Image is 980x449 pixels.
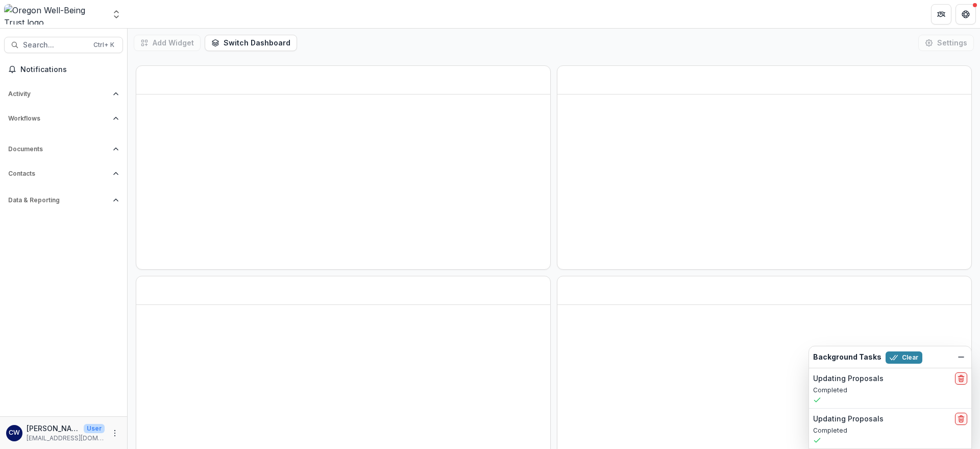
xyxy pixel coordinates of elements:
button: Open Contacts [4,166,123,182]
h2: Updating Proposals [813,415,884,423]
button: Settings [918,35,974,51]
p: [EMAIL_ADDRESS][DOMAIN_NAME] [27,434,105,443]
button: Notifications [4,61,123,78]
button: Open Workflows [4,110,123,127]
p: Completed [813,426,967,435]
button: Add Widget [134,35,201,51]
p: [PERSON_NAME] [27,423,80,434]
h2: Background Tasks [813,353,881,362]
span: Workflows [8,115,109,122]
button: Clear [886,351,922,364]
div: Cat Willett [9,430,20,436]
p: User [84,424,105,433]
button: Open entity switcher [109,4,124,25]
button: Open Documents [4,141,123,157]
h2: Updating Proposals [813,374,884,383]
button: Open Data & Reporting [4,192,123,208]
span: Search... [23,41,87,50]
span: Contacts [8,170,109,177]
button: Switch Dashboard [205,35,297,51]
span: Data & Reporting [8,197,109,204]
button: delete [955,413,967,425]
button: Open Activity [4,86,123,102]
button: More [109,427,121,439]
span: Documents [8,146,109,153]
button: Search... [4,37,123,53]
p: Completed [813,386,967,395]
div: Ctrl + K [91,39,116,51]
button: Partners [931,4,951,25]
button: Get Help [955,4,976,25]
nav: breadcrumb [132,7,175,21]
button: Dismiss [955,351,967,363]
span: Notifications [20,65,119,74]
span: Activity [8,90,109,98]
img: Oregon Well-Being Trust logo [4,4,105,25]
button: delete [955,372,967,385]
